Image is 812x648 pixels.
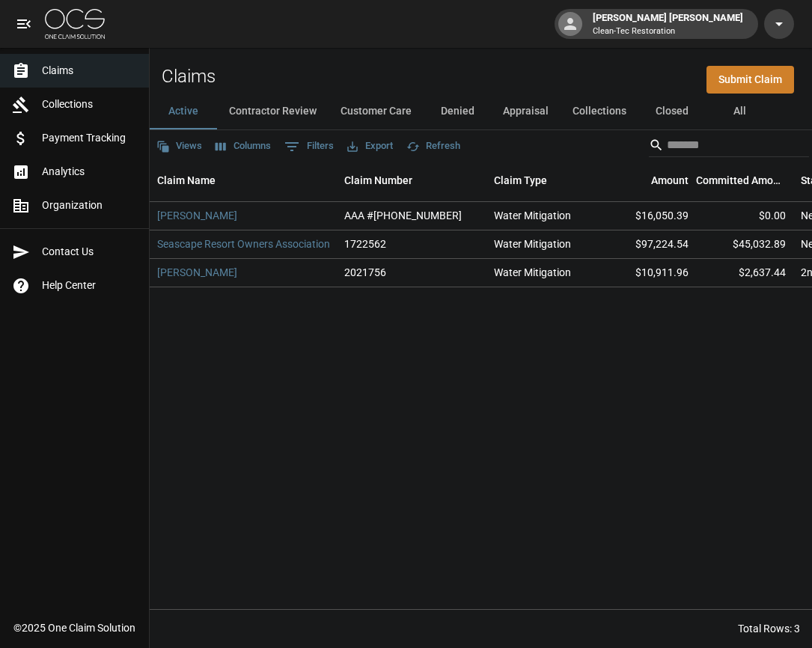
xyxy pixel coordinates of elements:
[344,208,462,223] div: AAA #1006-34-4626
[561,94,638,129] button: Collections
[157,208,237,223] a: [PERSON_NAME]
[696,259,793,287] div: $2,637.44
[42,164,137,180] span: Analytics
[706,94,773,129] button: All
[599,259,696,287] div: $10,911.96
[486,159,599,201] div: Claim Type
[649,133,809,160] div: Search
[696,159,793,201] div: Committed Amount
[329,94,424,129] button: Customer Care
[337,159,486,201] div: Claim Number
[162,66,216,88] h2: Claims
[42,278,137,293] span: Help Center
[212,135,275,158] button: Select columns
[491,94,561,129] button: Appraisal
[42,198,137,213] span: Organization
[706,66,794,94] a: Submit Claim
[344,236,386,251] div: 1722562
[157,236,330,251] a: Seascape Resort Owners Association
[494,265,571,280] div: Water Mitigation
[738,621,800,636] div: Total Rows: 3
[494,236,571,251] div: Water Mitigation
[599,159,696,201] div: Amount
[494,208,571,223] div: Water Mitigation
[344,265,386,280] div: 2021756
[424,94,491,129] button: Denied
[42,63,137,79] span: Claims
[344,135,397,158] button: Export
[157,265,237,280] a: [PERSON_NAME]
[42,130,137,146] span: Payment Tracking
[696,202,793,230] div: $0.00
[150,159,337,201] div: Claim Name
[157,159,216,201] div: Claim Name
[403,135,464,158] button: Refresh
[651,159,689,201] div: Amount
[494,159,547,201] div: Claim Type
[45,9,105,39] img: ocs-logo-white-transparent.png
[593,25,743,38] p: Clean-Tec Restoration
[696,159,786,201] div: Committed Amount
[696,230,793,259] div: $45,032.89
[150,94,217,129] button: Active
[153,135,206,158] button: Views
[599,230,696,259] div: $97,224.54
[42,244,137,260] span: Contact Us
[217,94,329,129] button: Contractor Review
[281,135,338,159] button: Show filters
[13,620,135,635] div: © 2025 One Claim Solution
[9,9,39,39] button: open drawer
[150,94,812,129] div: dynamic tabs
[42,97,137,112] span: Collections
[638,94,706,129] button: Closed
[587,10,749,37] div: [PERSON_NAME] [PERSON_NAME]
[599,202,696,230] div: $16,050.39
[344,159,412,201] div: Claim Number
